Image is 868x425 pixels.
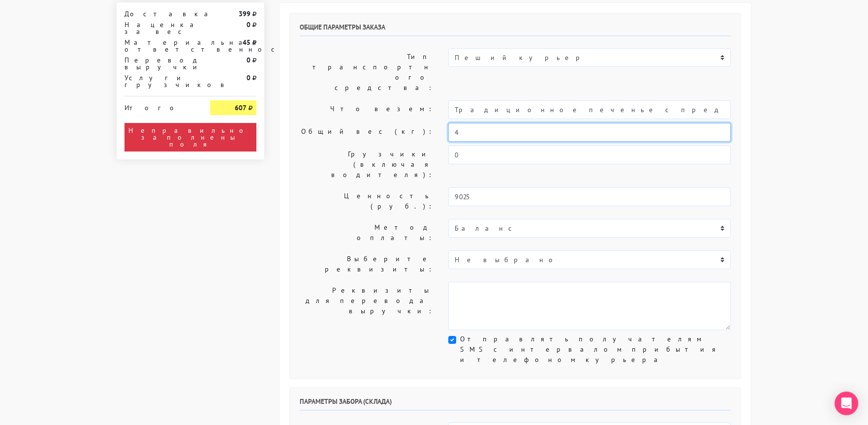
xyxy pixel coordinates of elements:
[243,38,250,47] strong: 45
[292,123,441,142] label: Общий вес (кг):
[300,23,731,36] h6: Общие параметры заказа
[835,392,858,415] div: Open Intercom Messenger
[460,334,731,365] label: Отправлять получателям SMS с интервалом прибытия и телефоном курьера
[247,73,250,82] strong: 0
[292,100,441,119] label: Что везем:
[292,250,441,278] label: Выберите реквизиты:
[235,103,247,112] strong: 607
[117,39,203,53] div: Материальная ответственность
[117,21,203,35] div: Наценка за вес
[292,282,441,330] label: Реквизиты для перевода выручки:
[117,57,203,70] div: Перевод выручки
[124,123,256,152] div: Неправильно заполнены поля
[300,397,731,411] h6: Параметры забора (склада)
[124,100,195,111] div: Итого
[292,48,441,96] label: Тип транспортного средства:
[292,187,441,215] label: Ценность (руб.):
[239,9,250,18] strong: 399
[292,146,441,183] label: Грузчики (включая водителя):
[292,219,441,246] label: Метод оплаты:
[247,20,250,29] strong: 0
[117,74,203,88] div: Услуги грузчиков
[247,56,250,64] strong: 0
[117,10,203,17] div: Доставка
